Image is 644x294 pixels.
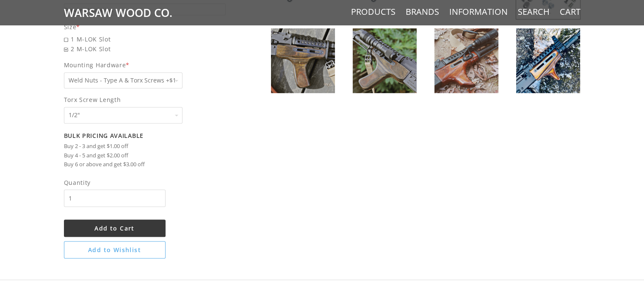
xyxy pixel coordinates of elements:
[449,6,508,17] a: Information
[64,34,226,44] span: 1 M-LOK Slot
[64,160,226,169] li: Buy 6 or above and get $3.00 off
[64,60,226,70] span: Mounting Hardware
[64,72,182,89] select: Mounting Hardware*
[64,151,226,160] li: Buy 4 - 5 and get $2.00 off
[64,220,166,237] button: Add to Cart
[64,44,226,54] span: 2 M-LOK Slot
[64,178,166,187] span: Quantity
[560,6,580,17] a: Cart
[516,28,580,93] img: DIY M-LOK Panel Inserts
[351,6,395,17] a: Products
[64,95,226,104] span: Torx Screw Length
[64,107,182,124] select: Torx Screw Length
[271,28,335,93] img: DIY M-LOK Panel Inserts
[406,6,439,17] a: Brands
[64,142,226,151] li: Buy 2 - 3 and get $1.00 off
[353,28,417,93] img: DIY M-LOK Panel Inserts
[64,190,166,207] input: Quantity
[94,224,134,232] span: Add to Cart
[434,28,498,93] img: DIY M-LOK Panel Inserts
[64,132,226,140] h2: Bulk Pricing Available
[64,22,226,32] div: Size
[518,6,550,17] a: Search
[64,241,166,258] button: Add to Wishlist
